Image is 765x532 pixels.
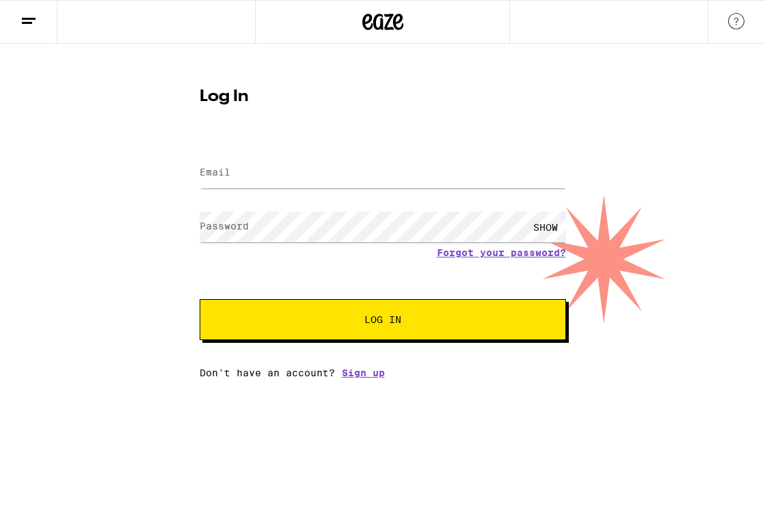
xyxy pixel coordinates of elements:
label: Email [200,167,230,178]
button: Log In [200,299,566,340]
a: Forgot your password? [437,247,566,258]
div: SHOW [525,212,566,242]
label: Password [200,221,249,232]
span: Log In [364,315,401,324]
h1: Log In [200,89,566,105]
a: Sign up [342,367,385,378]
input: Email [200,158,566,188]
div: Don't have an account? [200,367,566,378]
